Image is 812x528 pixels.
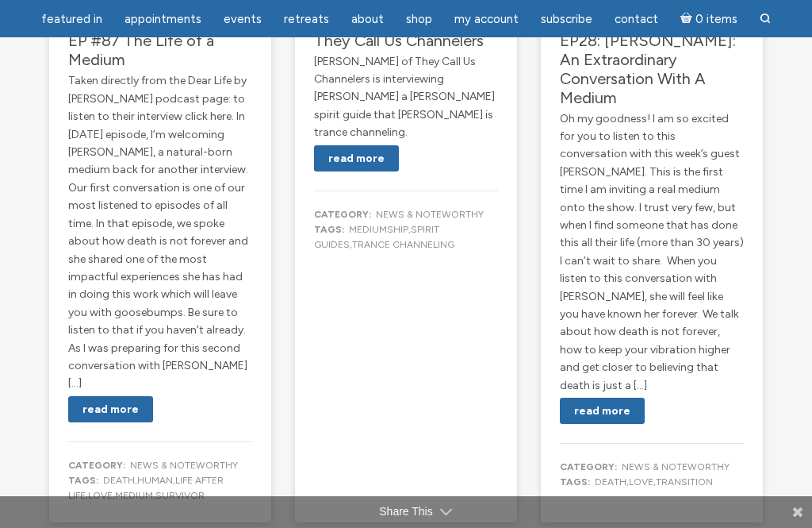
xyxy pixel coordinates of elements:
[314,53,498,142] p: [PERSON_NAME] of They Call Us Channelers is interviewing [PERSON_NAME] a [PERSON_NAME] spirit gui...
[445,4,528,35] a: My Account
[115,4,211,35] a: Appointments
[671,2,747,35] a: Cart0 items
[595,476,626,488] a: death
[352,239,454,250] a: trance channeling
[560,398,645,424] a: Read More
[396,4,442,35] a: Shop
[454,12,519,26] span: My Account
[560,110,744,395] p: Oh my goodness! I am so excited for you to listen to this conversation with this week’s guest [PE...
[342,4,393,35] a: About
[68,72,252,392] p: Taken directly from the Dear Life by [PERSON_NAME] podcast page: to listen to their interview cli...
[376,209,484,220] a: News & Noteworthy
[605,4,668,35] a: Contact
[560,476,590,488] b: Tags:
[155,490,205,501] a: survivor
[88,490,113,501] a: love
[224,12,262,26] span: Events
[284,12,329,26] span: Retreats
[560,461,617,472] b: Category:
[314,224,344,235] b: Tags:
[32,4,112,35] a: featured in
[124,12,201,26] span: Appointments
[695,13,737,25] span: 0 items
[314,207,498,253] div: , ,
[622,461,730,472] a: News & Noteworthy
[314,209,371,220] b: Category:
[68,31,214,69] a: EP #87 The Life of a Medium
[130,460,238,471] a: News & Noteworthy
[629,476,653,488] a: love
[68,460,125,471] b: Category:
[103,475,135,486] a: death
[68,396,153,422] a: Read More
[349,224,408,235] a: mediumship
[314,145,399,172] a: Read More
[560,31,736,107] a: EP28: [PERSON_NAME]: An Extraordinary Conversation With A Medium
[615,12,658,26] span: Contact
[541,12,592,26] span: Subscribe
[68,475,98,486] b: Tags:
[351,12,384,26] span: About
[680,12,695,26] i: Cart
[137,475,173,486] a: human
[531,4,602,35] a: Subscribe
[68,458,252,504] div: , , , , ,
[560,460,744,490] div: , ,
[274,4,339,35] a: Retreats
[41,12,102,26] span: featured in
[406,12,432,26] span: Shop
[115,490,153,501] a: medium
[314,31,484,50] a: They Call Us Channelers
[656,476,713,488] a: transition
[214,4,271,35] a: Events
